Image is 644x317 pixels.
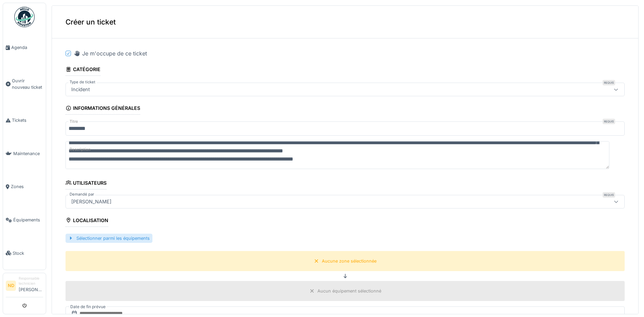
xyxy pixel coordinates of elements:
div: Informations générales [66,103,140,115]
label: Demandé par [68,191,95,197]
div: Créer un ticket [52,6,638,38]
div: Responsable technicien [19,276,43,286]
div: Catégorie [66,64,100,76]
span: Agenda [11,44,43,51]
div: [PERSON_NAME] [69,198,114,205]
label: Description [68,145,92,154]
span: Stock [13,250,43,256]
div: Localisation [66,215,108,227]
span: Tickets [12,117,43,123]
label: Date de fin prévue [70,303,106,311]
div: Je m'occupe de ce ticket [74,49,147,57]
li: ND [6,281,16,291]
div: Sélectionner parmi les équipements [66,234,152,243]
div: Requis [603,119,615,124]
div: Incident [69,86,93,93]
a: Zones [3,170,46,203]
img: Badge_color-CXgf-gQk.svg [14,7,35,27]
div: Aucune zone sélectionnée [322,258,376,264]
div: Requis [603,80,615,85]
a: Stock [3,236,46,270]
li: [PERSON_NAME] [19,276,43,296]
span: Zones [11,183,43,190]
a: Tickets [3,104,46,137]
span: Maintenance [13,150,43,157]
a: Maintenance [3,137,46,170]
a: Ouvrir nouveau ticket [3,64,46,104]
div: Utilisateurs [66,178,107,189]
div: Aucun équipement sélectionné [317,288,381,294]
span: Ouvrir nouveau ticket [12,78,43,90]
span: Équipements [13,217,43,223]
a: Équipements [3,203,46,237]
a: ND Responsable technicien[PERSON_NAME] [6,276,43,297]
a: Agenda [3,31,46,64]
label: Type de ticket [68,79,97,85]
label: Titre [68,119,79,124]
div: Requis [603,192,615,198]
